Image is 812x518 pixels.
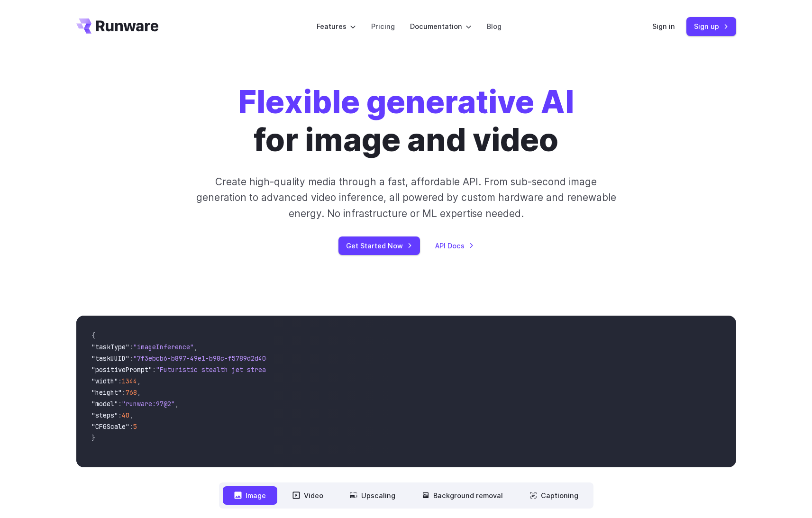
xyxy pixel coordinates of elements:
[137,388,141,397] span: ,
[410,21,472,32] label: Documentation
[91,365,152,374] span: "positivePrompt"
[129,422,133,431] span: :
[118,400,122,408] span: :
[194,343,198,351] span: ,
[195,174,617,221] p: Create high-quality media through a fast, affordable API. From sub-second image generation to adv...
[338,236,420,255] a: Get Started Now
[137,377,141,385] span: ,
[152,365,156,374] span: :
[371,21,395,32] a: Pricing
[238,83,574,121] strong: Flexible generative AI
[122,400,175,408] span: "runware:97@2"
[91,400,118,408] span: "model"
[118,411,122,419] span: :
[133,422,137,431] span: 5
[118,377,122,385] span: :
[91,422,129,431] span: "CFGScale"
[91,434,95,442] span: }
[686,17,736,36] a: Sign up
[91,354,129,363] span: "taskUUID"
[122,388,126,397] span: :
[129,354,133,363] span: :
[91,331,95,340] span: {
[133,354,277,363] span: "7f3ebcb6-b897-49e1-b98c-f5789d2d40d7"
[338,486,407,505] button: Upscaling
[122,411,129,419] span: 40
[122,377,137,385] span: 1344
[126,388,137,397] span: 768
[76,18,159,34] a: Go to /
[518,486,590,505] button: Captioning
[652,21,675,32] a: Sign in
[156,365,501,374] span: "Futuristic stealth jet streaking through a neon-lit cityscape with glowing purple exhaust"
[129,343,133,351] span: :
[223,486,277,505] button: Image
[317,21,356,32] label: Features
[487,21,502,32] a: Blog
[281,486,335,505] button: Video
[91,343,129,351] span: "taskType"
[175,400,179,408] span: ,
[435,240,474,251] a: API Docs
[91,411,118,419] span: "steps"
[129,411,133,419] span: ,
[91,388,122,397] span: "height"
[91,377,118,385] span: "width"
[238,83,574,159] h1: for image and video
[411,486,514,505] button: Background removal
[133,343,194,351] span: "imageInference"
